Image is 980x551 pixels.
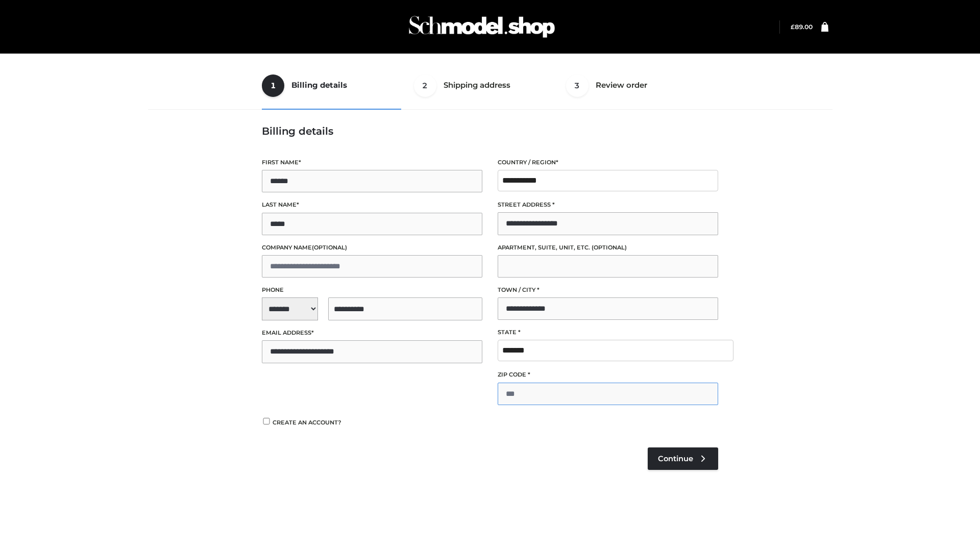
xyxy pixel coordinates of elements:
span: Continue [658,454,693,463]
label: Street address [498,200,718,210]
img: Schmodel Admin 964 [405,7,558,47]
label: Phone [262,285,482,295]
a: £89.00 [791,23,813,31]
span: £ [791,23,795,31]
label: Last name [262,200,482,210]
span: Create an account? [273,419,341,426]
a: Continue [648,447,718,470]
label: Country / Region [498,158,718,167]
label: Email address [262,328,482,338]
label: State [498,328,718,337]
span: (optional) [312,244,347,251]
label: ZIP Code [498,370,718,380]
label: Company name [262,243,482,253]
span: (optional) [592,244,627,251]
label: Town / City [498,285,718,295]
input: Create an account? [262,418,271,424]
label: Apartment, suite, unit, etc. [498,243,718,253]
bdi: 89.00 [791,23,813,31]
label: First name [262,158,482,167]
h3: Billing details [262,125,718,137]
